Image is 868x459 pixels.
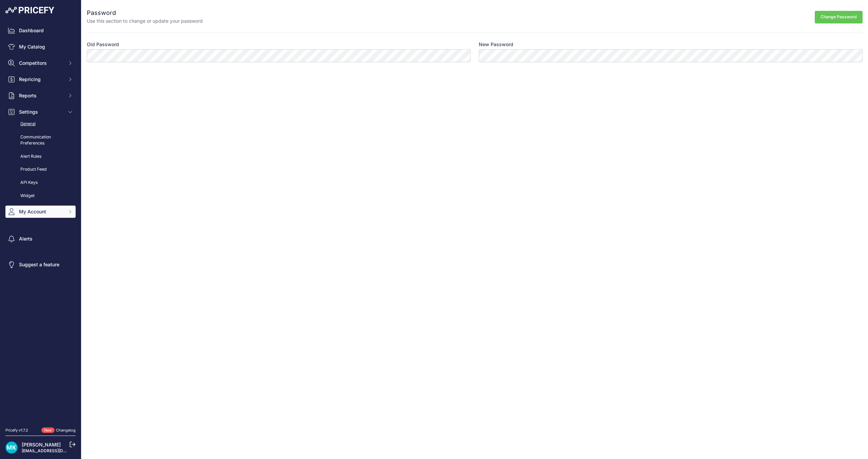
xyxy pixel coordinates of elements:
button: Competitors [5,57,76,69]
a: My Catalog [5,41,76,53]
a: General [5,118,76,130]
button: My Account [5,206,76,218]
a: Alert Rules [5,151,76,162]
span: New [41,427,55,433]
a: [EMAIL_ADDRESS][DOMAIN_NAME] [22,448,93,453]
img: Pricefy Logo [5,7,54,14]
span: My Account [19,208,63,215]
label: New Password [479,41,863,48]
a: Dashboard [5,24,76,37]
a: Suggest a feature [5,259,76,271]
a: Alerts [5,233,76,245]
a: Changelog [56,428,76,433]
p: Use this section to change or update your password [87,18,203,24]
button: Reports [5,90,76,102]
label: Old Password [87,41,471,48]
nav: Sidebar [5,24,76,419]
a: API Keys [5,177,76,189]
button: Change Password [815,11,863,23]
a: Communication Preferences [5,131,76,149]
a: Widget [5,190,76,202]
h2: Password [87,8,203,18]
a: Product Feed [5,164,76,175]
a: [PERSON_NAME] [22,442,61,447]
span: Reports [19,92,63,99]
span: Competitors [19,60,63,66]
button: Settings [5,106,76,118]
span: Repricing [19,76,63,83]
div: Pricefy v1.7.2 [5,427,28,433]
button: Repricing [5,73,76,85]
span: Settings [19,109,63,115]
